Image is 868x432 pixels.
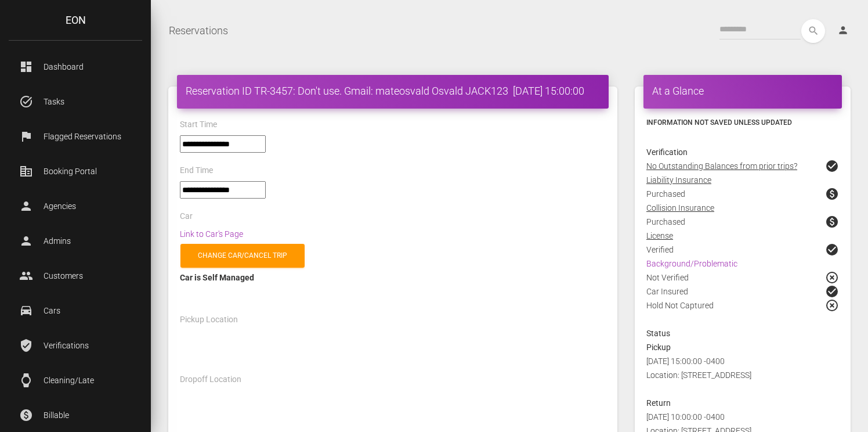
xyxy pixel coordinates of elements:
[9,261,142,290] a: people Customers
[638,298,848,326] div: Hold Not Captured
[646,343,671,352] strong: Pickup
[646,329,670,338] strong: Status
[17,58,133,75] p: Dashboard
[9,331,142,360] a: verified_user Verifications
[638,243,848,257] div: Verified
[180,229,243,239] a: Link to Car's Page
[17,232,133,250] p: Admins
[17,93,133,110] p: Tasks
[180,165,213,177] label: End Time
[638,187,848,201] div: Purchased
[638,215,848,229] div: Purchased
[646,231,673,240] u: License
[646,398,671,408] strong: Return
[180,271,606,285] div: Car is Self Managed
[638,271,848,285] div: Not Verified
[829,19,859,42] a: person
[17,302,133,319] p: Cars
[17,163,133,180] p: Booking Portal
[646,147,688,157] strong: Verification
[17,337,133,354] p: Verifications
[9,226,142,255] a: person Admins
[180,314,238,326] label: Pickup Location
[825,243,839,257] span: check_circle
[638,285,848,298] div: Car Insured
[646,117,839,128] h6: Information not saved unless updated
[646,259,737,268] a: Background/Problematic
[646,175,711,185] u: Liability Insurance
[9,87,142,116] a: task_alt Tasks
[180,374,241,386] label: Dropoff Location
[17,406,133,424] p: Billable
[186,84,600,98] h4: Reservation ID TR-3457: Don't use. Gmail: mateosvald Osvald JACK123 [DATE] 15:00:00
[825,187,839,201] span: paid
[825,298,839,312] span: highlight_off
[646,161,797,171] u: No Outstanding Balances from prior trips?
[17,128,133,145] p: Flagged Reservations
[9,122,142,151] a: flag Flagged Reservations
[837,24,849,36] i: person
[17,267,133,285] p: Customers
[180,244,305,268] a: Change car/cancel trip
[652,84,833,98] h4: At a Glance
[646,357,751,380] span: [DATE] 15:00:00 -0400 Location: [STREET_ADDRESS]
[9,366,142,395] a: watch Cleaning/Late
[646,203,714,213] u: Collision Insurance
[9,296,142,325] a: drive_eta Cars
[17,197,133,215] p: Agencies
[825,285,839,298] span: check_circle
[801,19,825,43] button: search
[825,215,839,229] span: paid
[180,119,217,131] label: Start Time
[9,52,142,81] a: dashboard Dashboard
[9,192,142,221] a: person Agencies
[17,372,133,389] p: Cleaning/Late
[169,16,228,45] a: Reservations
[9,401,142,430] a: paid Billable
[825,159,839,173] span: check_circle
[9,157,142,186] a: corporate_fare Booking Portal
[180,211,193,222] label: Car
[825,271,839,285] span: highlight_off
